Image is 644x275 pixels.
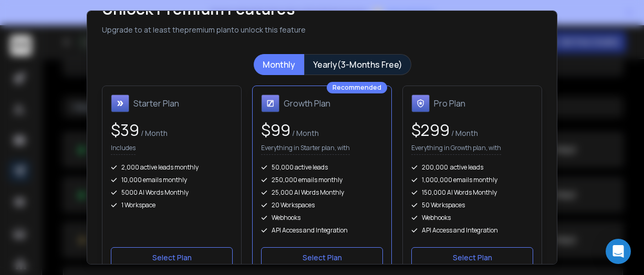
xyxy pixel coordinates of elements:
div: Recommended [327,82,387,93]
h1: Starter Plan [133,97,179,110]
button: Select Plan [261,247,383,268]
div: Webhooks [261,214,383,222]
div: 50,000 active leads [261,163,383,172]
h1: Pro Plan [434,97,465,110]
img: Starter Plan icon [111,94,129,112]
img: Pro Plan icon [411,94,430,112]
div: API Access and Integration [411,226,533,235]
span: / Month [450,128,478,138]
span: $ 299 [411,119,450,141]
div: 1,000,000 emails monthly [411,176,533,184]
button: Select Plan [411,247,533,268]
h1: Growth Plan [284,97,330,110]
p: Upgrade to at least the premium plan to unlock this feature [102,25,533,35]
div: 20 Workspaces [261,201,383,209]
button: Monthly [254,54,304,75]
div: 150,000 AI Words Monthly [411,188,533,197]
span: / Month [290,128,319,138]
p: Includes [111,144,136,155]
div: 1 Workspace [111,201,233,209]
div: 200,000 active leads [411,163,533,172]
span: $ 99 [261,119,290,141]
p: Everything in Growth plan, with [411,144,501,155]
button: Select Plan [111,247,233,268]
div: API Access and Integration [261,226,383,235]
div: 50 Workspaces [411,201,533,209]
div: Open Intercom Messenger [606,239,631,264]
div: 250,000 emails monthly [261,176,383,184]
span: / Month [139,128,168,138]
img: Growth Plan icon [261,94,279,112]
div: 2,000 active leads monthly [111,163,233,172]
div: Webhooks [411,214,533,222]
div: 5000 AI Words Monthly [111,188,233,197]
p: Everything in Starter plan, with [261,144,350,155]
button: Yearly(3-Months Free) [304,54,411,75]
div: 25,000 AI Words Monthly [261,188,383,197]
div: 10,000 emails monthly [111,176,233,184]
span: $ 39 [111,119,139,141]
